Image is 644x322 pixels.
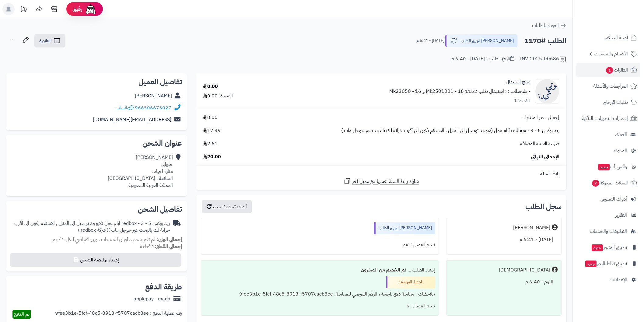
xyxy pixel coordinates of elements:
span: الإجمالي النهائي [531,153,559,160]
a: شارك رابط السلة نفسها مع عميل آخر [344,177,419,185]
div: [DATE] - 6:41 م [450,234,558,246]
button: [PERSON_NAME] تجهيز الطلب [445,34,518,47]
small: [DATE] - 6:41 م [416,38,444,44]
span: لم تقم بتحديد أوزان للمنتجات ، وزن افتراضي للكل 1 كجم [52,236,155,243]
div: [PERSON_NAME] [513,224,550,231]
span: تم الدفع [14,310,30,318]
img: ai-face.png [85,3,97,15]
span: التقارير [615,211,627,219]
div: 0.00 [203,83,218,90]
span: التطبيقات والخدمات [590,227,627,236]
h2: طريقة الدفع [145,283,182,291]
a: الإعدادات [576,272,640,287]
a: التطبيقات والخدمات [576,224,640,239]
span: وآتس آب [598,163,627,171]
span: تطبيق المتجر [591,243,627,252]
a: وآتس آبجديد [576,159,640,174]
span: إجمالي سعر المنتجات [521,114,559,121]
a: إشعارات التحويلات البنكية [576,111,640,126]
a: تحديثات المنصة [16,3,31,17]
div: اليوم - 6:40 م [450,276,558,288]
div: تنبيه العميل : نعم [205,239,435,251]
span: 1 [606,67,613,74]
a: تطبيق المتجرجديد [576,240,640,255]
h2: تفاصيل الشحن [11,206,182,213]
strong: إجمالي الوزن: [156,236,182,243]
span: الفاتورة [39,37,52,44]
a: العودة للطلبات [532,22,566,29]
span: لوحة التحكم [605,33,628,42]
small: - ملاحظات : : استبدال طلب 1152 Mk2501001 - 16 و Mk23050 - 16 [389,88,530,95]
span: العملاء [615,130,627,139]
strong: إجمالي القطع: [155,243,182,250]
div: applepay - mada [134,296,170,303]
span: جديد [598,164,610,170]
a: السلات المتروكة2 [576,176,640,190]
span: الطلبات [605,66,628,74]
h2: عنوان الشحن [11,140,182,147]
span: ( شركة redbox ) [78,226,108,234]
a: أدوات التسويق [576,192,640,206]
div: رقم عملية الدفع : 9fee3b1e-5fcf-48c5-8913-f5707cacb8ee [55,310,182,319]
span: المدونة [614,146,627,155]
span: المراجعات والأسئلة [593,82,628,90]
a: العملاء [576,127,640,142]
span: جديد [585,261,597,267]
span: 17.39 [203,127,221,134]
a: تطبيق نقاط البيعجديد [576,256,640,271]
div: ريد بوكس redbox - 3 - 5 أيام عمل (لايوجد توصيل الى المنزل , الاستلام يكون الى أقرب خزانة لك بالبح... [11,220,170,234]
b: تم الخصم من المخزون [361,266,406,274]
a: المراجعات والأسئلة [576,79,640,93]
span: 20.00 [203,153,221,160]
a: الطلبات1 [576,63,640,77]
span: العودة للطلبات [532,22,559,29]
a: لوحة التحكم [576,30,640,45]
a: 966506673027 [135,104,171,111]
span: 2.61 [203,140,218,147]
span: شارك رابط السلة نفسها مع عميل آخر [352,178,419,185]
div: الوحدة: 0.00 [203,93,233,100]
span: إشعارات التحويلات البنكية [582,114,628,123]
span: ضريبة القيمة المضافة [520,140,559,147]
div: [DEMOGRAPHIC_DATA] [499,267,550,274]
span: الإعدادات [610,275,627,284]
div: بانتظار المراجعة [386,276,435,288]
a: طلبات الإرجاع [576,95,640,110]
a: المدونة [576,143,640,158]
a: منتج استبدال [506,79,530,86]
span: جديد [592,244,603,251]
small: 1 قطعة [140,243,182,250]
div: رابط السلة [198,170,564,177]
span: 2 [592,180,599,187]
span: أدوات التسويق [600,195,627,203]
a: الفاتورة [34,34,65,47]
div: إنشاء الطلب .... [205,264,435,276]
h2: الطلب #1170 [524,35,566,47]
span: السلات المتروكة [591,179,628,187]
div: الكمية: 1 [514,97,530,104]
div: [PERSON_NAME] تجهيز الطلب [374,222,435,234]
button: أضف تحديث جديد [202,200,252,213]
a: التقارير [576,208,640,222]
a: [EMAIL_ADDRESS][DOMAIN_NAME] [93,116,171,123]
div: تاريخ الطلب : [DATE] - 6:40 م [451,55,514,62]
img: no_image-90x90.png [535,79,559,103]
span: رفيق [72,5,82,13]
span: طلبات الإرجاع [603,98,628,107]
img: logo-2.png [603,16,638,29]
span: الأقسام والمنتجات [594,50,628,58]
div: ملاحظات : معاملة دفع ناجحة ، الرقم المرجعي للمعاملة: 9fee3b1e-5fcf-48c5-8913-f5707cacb8ee [205,288,435,300]
h3: سجل الطلب [525,203,562,210]
h2: تفاصيل العميل [11,78,182,86]
button: إصدار بوليصة الشحن [10,253,181,267]
div: INV-2025-00686 [520,55,566,63]
span: تطبيق نقاط البيع [585,259,627,268]
div: تنبيه العميل : لا [205,300,435,312]
a: واتساب [116,104,134,111]
a: [PERSON_NAME] [135,92,172,100]
span: 0.00 [203,114,218,121]
span: ريد بوكس redbox - 3 - 5 أيام عمل (لايوجد توصيل الى المنزل , الاستلام يكون الى أقرب خزانة لك بالبح... [341,127,559,134]
div: [PERSON_NAME] حلواني منارة احياد ، السلامة ، [GEOGRAPHIC_DATA] المملكة العربية السعودية [108,154,173,189]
